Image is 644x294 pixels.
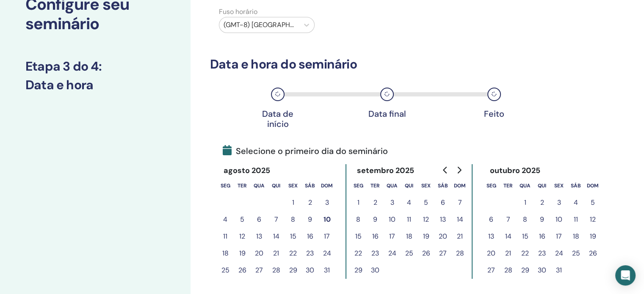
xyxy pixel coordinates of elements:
[366,109,408,119] div: Data final
[384,177,401,194] th: quarta-feira
[25,59,165,74] h3: Etapa 3 do 4 :
[350,228,367,245] button: 15
[285,177,301,194] th: sexta-feira
[417,177,434,194] th: sexta-feira
[234,177,251,194] th: terça-feira
[567,245,584,262] button: 25
[550,262,567,279] button: 31
[417,194,434,211] button: 5
[500,211,517,228] button: 7
[401,194,417,211] button: 4
[517,228,533,245] button: 15
[483,262,500,279] button: 27
[500,228,517,245] button: 14
[217,262,234,279] button: 25
[217,245,234,262] button: 18
[567,194,584,211] button: 4
[584,211,601,228] button: 12
[318,177,335,194] th: domingo
[350,164,421,177] div: setembro 2025
[434,177,451,194] th: sábado
[223,145,388,157] span: Selecione o primeiro dia do seminário
[439,162,452,179] button: Go to previous month
[350,194,367,211] button: 1
[350,245,367,262] button: 22
[214,7,320,17] label: Fuso horário
[367,262,384,279] button: 30
[533,194,550,211] button: 2
[350,177,367,194] th: segunda-feira
[301,228,318,245] button: 16
[401,228,417,245] button: 18
[550,245,567,262] button: 24
[301,194,318,211] button: 2
[367,211,384,228] button: 9
[500,262,517,279] button: 28
[251,262,268,279] button: 27
[234,245,251,262] button: 19
[251,177,268,194] th: quarta-feira
[318,262,335,279] button: 31
[301,262,318,279] button: 30
[567,228,584,245] button: 18
[301,177,318,194] th: sábado
[251,245,268,262] button: 20
[285,262,301,279] button: 29
[451,211,468,228] button: 14
[350,262,367,279] button: 29
[533,245,550,262] button: 23
[500,177,517,194] th: terça-feira
[517,177,533,194] th: quarta-feira
[367,228,384,245] button: 16
[434,228,451,245] button: 20
[350,211,367,228] button: 8
[384,194,401,211] button: 3
[567,177,584,194] th: sábado
[434,245,451,262] button: 27
[483,211,500,228] button: 6
[251,228,268,245] button: 13
[25,77,165,93] h3: Data e hora
[533,262,550,279] button: 30
[550,177,567,194] th: sexta-feira
[234,262,251,279] button: 26
[367,245,384,262] button: 23
[417,228,434,245] button: 19
[401,211,417,228] button: 11
[500,245,517,262] button: 21
[285,228,301,245] button: 15
[615,265,636,286] div: Open Intercom Messenger
[550,211,567,228] button: 10
[234,211,251,228] button: 5
[434,211,451,228] button: 13
[550,228,567,245] button: 17
[533,211,550,228] button: 9
[517,245,533,262] button: 22
[451,194,468,211] button: 7
[584,245,601,262] button: 26
[452,162,466,179] button: Go to next month
[417,245,434,262] button: 26
[318,194,335,211] button: 3
[417,211,434,228] button: 12
[517,194,533,211] button: 1
[268,228,285,245] button: 14
[567,211,584,228] button: 11
[217,164,277,177] div: agosto 2025
[268,262,285,279] button: 28
[483,228,500,245] button: 13
[318,245,335,262] button: 24
[301,211,318,228] button: 9
[584,177,601,194] th: domingo
[367,194,384,211] button: 2
[483,245,500,262] button: 20
[451,228,468,245] button: 21
[483,177,500,194] th: segunda-feira
[550,194,567,211] button: 3
[533,177,550,194] th: quinta-feira
[584,228,601,245] button: 19
[384,211,401,228] button: 10
[451,245,468,262] button: 28
[217,211,234,228] button: 4
[473,109,515,119] div: Feito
